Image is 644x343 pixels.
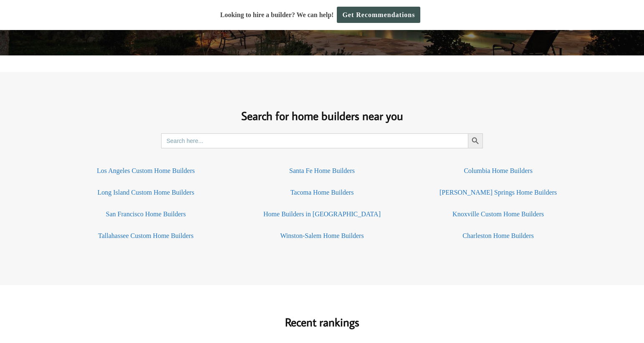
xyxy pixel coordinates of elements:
a: San Francisco Home Builders [106,210,186,218]
a: Get Recommendations [337,7,420,23]
a: Santa Fe Home Builders [289,167,355,174]
a: Home Builders in [GEOGRAPHIC_DATA] [263,210,381,218]
a: Charleston Home Builders [462,232,534,239]
input: Search here... [161,133,468,148]
a: Los Angeles Custom Home Builders [97,167,195,174]
a: [PERSON_NAME] Springs Home Builders [439,189,557,196]
a: Columbia Home Builders [464,167,532,174]
svg: Search [471,136,480,145]
a: Long Island Custom Home Builders [97,189,194,196]
h2: Recent rankings [132,302,513,330]
a: Tallahassee Custom Home Builders [98,232,194,239]
a: Tacoma Home Builders [290,189,354,196]
a: Knoxville Custom Home Builders [452,210,544,218]
a: Winston-Salem Home Builders [280,232,364,239]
